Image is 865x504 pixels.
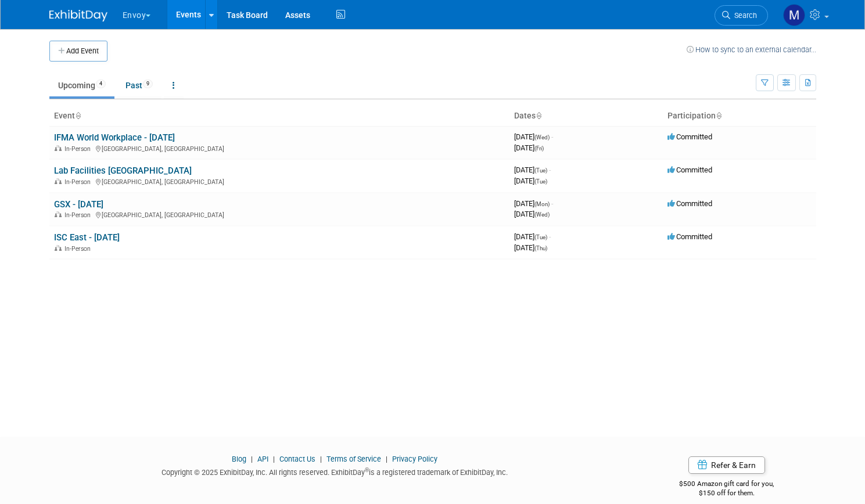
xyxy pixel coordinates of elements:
[143,80,153,88] span: 9
[637,488,816,498] div: $150 off for them.
[534,211,550,218] span: (Wed)
[64,178,94,186] span: In-Person
[663,106,816,126] th: Participation
[509,106,663,126] th: Dates
[514,177,547,185] span: [DATE]
[534,134,550,141] span: (Wed)
[688,456,765,474] a: Refer & Earn
[667,232,712,241] span: Committed
[257,455,268,463] a: API
[326,455,381,463] a: Terms of Service
[783,4,805,26] img: Matt h
[534,234,547,240] span: (Tue)
[534,145,544,152] span: (Fri)
[536,111,541,120] a: Sort by Start Date
[248,455,256,463] span: |
[54,143,505,153] div: [GEOGRAPHIC_DATA], [GEOGRAPHIC_DATA]
[49,106,509,126] th: Event
[715,5,768,26] a: Search
[716,111,722,120] a: Sort by Participation Type
[514,243,547,252] span: [DATE]
[392,455,437,463] a: Privacy Policy
[75,111,81,120] a: Sort by Event Name
[55,211,62,217] img: In-Person Event
[551,199,553,208] span: -
[534,178,547,185] span: (Tue)
[270,455,278,463] span: |
[49,10,107,21] img: ExhibitDay
[55,145,62,151] img: In-Person Event
[49,465,620,478] div: Copyright © 2025 ExhibitDay, Inc. All rights reserved. ExhibitDay is a registered trademark of Ex...
[117,74,161,96] a: Past9
[64,211,94,219] span: In-Person
[549,232,551,241] span: -
[279,455,315,463] a: Contact Us
[551,132,553,141] span: -
[514,232,551,241] span: [DATE]
[54,232,120,243] a: ISC East - [DATE]
[730,11,757,20] span: Search
[637,471,816,498] div: $500 Amazon gift card for you,
[534,245,547,251] span: (Thu)
[534,167,547,174] span: (Tue)
[667,199,712,208] span: Committed
[687,45,816,54] a: How to sync to an external calendar...
[54,199,103,210] a: GSX - [DATE]
[64,145,94,153] span: In-Person
[365,467,369,473] sup: ®
[54,165,192,176] a: Lab Facilities [GEOGRAPHIC_DATA]
[232,455,246,463] a: Blog
[96,80,106,88] span: 4
[317,455,325,463] span: |
[55,245,62,251] img: In-Person Event
[514,143,544,152] span: [DATE]
[383,455,390,463] span: |
[54,210,505,219] div: [GEOGRAPHIC_DATA], [GEOGRAPHIC_DATA]
[667,132,712,141] span: Committed
[49,74,114,96] a: Upcoming4
[54,177,505,186] div: [GEOGRAPHIC_DATA], [GEOGRAPHIC_DATA]
[534,201,550,207] span: (Mon)
[514,165,551,174] span: [DATE]
[549,165,551,174] span: -
[667,165,712,174] span: Committed
[514,199,553,208] span: [DATE]
[49,41,107,62] button: Add Event
[514,210,550,218] span: [DATE]
[64,245,94,253] span: In-Person
[55,178,62,184] img: In-Person Event
[54,132,175,143] a: IFMA World Workplace - [DATE]
[514,132,553,141] span: [DATE]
